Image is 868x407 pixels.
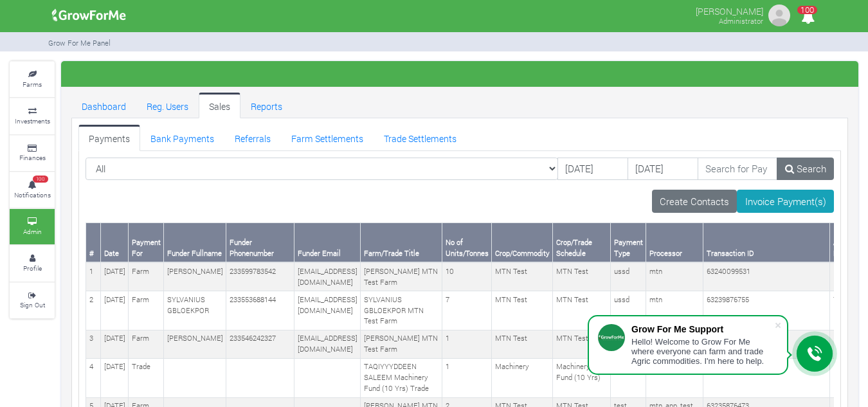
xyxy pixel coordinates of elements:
span: 100 [797,6,817,14]
td: 3 [86,330,101,358]
th: No of Units/Tonnes [442,223,492,262]
td: Farm [129,262,164,291]
a: Reg. Users [136,93,199,118]
a: Sales [199,93,240,118]
a: Profile [10,246,55,281]
td: [DATE] [101,262,129,291]
td: TAQIYYYDDEEN SALEEM Machinery Fund (10 Yrs) Trade [361,358,442,397]
td: 233546242327 [226,330,294,358]
td: [EMAIL_ADDRESS][DOMAIN_NAME] [294,291,361,330]
td: [EMAIL_ADDRESS][DOMAIN_NAME] [294,330,361,358]
td: [PERSON_NAME] MTN Test Farm [361,262,442,291]
td: 7 [442,291,492,330]
td: [DATE] [101,358,129,397]
img: growforme image [766,3,792,28]
td: Farm [129,291,164,330]
th: Payment For [129,223,164,262]
p: [PERSON_NAME] [696,3,763,18]
td: 7.00 [830,291,863,330]
td: [PERSON_NAME] [164,330,226,358]
td: ussd [611,262,646,291]
small: Farms [23,80,42,89]
td: [PERSON_NAME] [164,262,226,291]
th: Funder Email [294,223,361,262]
small: Notifications [14,190,51,199]
td: 1 [442,330,492,358]
th: Crop/Commodity [492,223,553,262]
td: Farm [129,330,164,358]
input: Search for Payments [698,158,778,181]
td: SYLVANIUS GBLOEKPOR [164,291,226,330]
th: Amount Paid [830,223,863,262]
td: [DATE] [101,291,129,330]
td: [PERSON_NAME] MTN Test Farm [361,330,442,358]
small: Sign Out [20,300,45,309]
small: Investments [15,116,50,125]
th: Funder Phonenumber [226,223,294,262]
td: mtn [646,262,703,291]
td: Machinery Fund (10 Yrs) [553,358,611,397]
td: SYLVANIUS GBLOEKPOR MTN Test Farm [361,291,442,330]
a: 100 [795,12,820,24]
td: Trade [129,358,164,397]
a: Trade Settlements [374,125,467,150]
a: Farm Settlements [281,125,374,150]
a: Farms [10,62,55,97]
a: 100 Notifications [10,172,55,208]
a: Create Contacts [652,190,737,213]
th: # [86,223,101,262]
td: MTN Test [553,330,611,358]
td: 4 [86,358,101,397]
td: mtn [646,291,703,330]
a: Referrals [224,125,281,150]
td: 63239876755 [703,291,830,330]
th: Date [101,223,129,262]
td: MTN Test [492,330,553,358]
th: Payment Type [611,223,646,262]
th: Transaction ID [703,223,830,262]
td: [EMAIL_ADDRESS][DOMAIN_NAME] [294,262,361,291]
a: Payments [78,125,140,150]
td: 2 [86,291,101,330]
td: Machinery [492,358,553,397]
td: 63237212633 [703,358,830,397]
td: 1 [86,262,101,291]
img: growforme image [48,3,131,28]
td: MTN Test [553,262,611,291]
th: Funder Fullname [164,223,226,262]
td: 10.00 [830,262,863,291]
input: DD/MM/YYYY [557,158,628,181]
small: Finances [19,153,46,162]
a: Bank Payments [140,125,224,150]
th: Processor [646,223,703,262]
td: ussd [611,291,646,330]
a: Investments [10,98,55,134]
a: Search [777,158,834,181]
td: 63240099531 [703,262,830,291]
small: Profile [23,264,42,273]
small: Administrator [719,16,763,26]
td: 233553688144 [226,291,294,330]
td: 233599783542 [226,262,294,291]
small: Admin [23,227,42,236]
a: Admin [10,209,55,244]
td: MTN Test [492,262,553,291]
td: MTN Test [553,291,611,330]
th: Crop/Trade Schedule [553,223,611,262]
small: Grow For Me Panel [48,38,111,48]
input: DD/MM/YYYY [628,158,698,181]
td: 1.00 [830,330,863,358]
div: Hello! Welcome to Grow For Me where everyone can farm and trade Agric commodities. I'm here to help. [631,337,774,366]
a: Finances [10,136,55,171]
span: 100 [33,176,48,183]
td: MTN Test [492,291,553,330]
th: Farm/Trade Title [361,223,442,262]
i: Notifications [795,3,820,32]
td: 10 [442,262,492,291]
td: test [611,358,646,397]
a: Sign Out [10,283,55,318]
a: Invoice Payment(s) [737,190,834,213]
td: [DATE] [101,330,129,358]
a: Reports [240,93,293,118]
td: mtn_app_test [646,358,703,397]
